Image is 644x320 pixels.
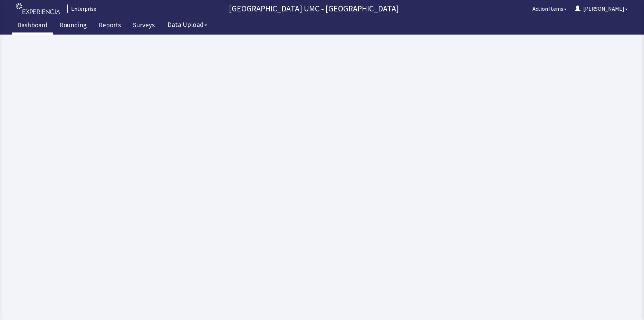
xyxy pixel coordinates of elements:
[94,17,126,35] a: Reports
[163,18,211,31] button: Data Upload
[99,3,528,14] p: [GEOGRAPHIC_DATA] UMC - [GEOGRAPHIC_DATA]
[55,17,92,35] a: Rounding
[571,2,632,16] button: [PERSON_NAME]
[528,2,571,16] button: Action Items
[16,3,60,15] img: experiencia_logo.png
[12,17,53,35] a: Dashboard
[67,4,96,13] div: Enterprise
[128,17,160,35] a: Surveys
